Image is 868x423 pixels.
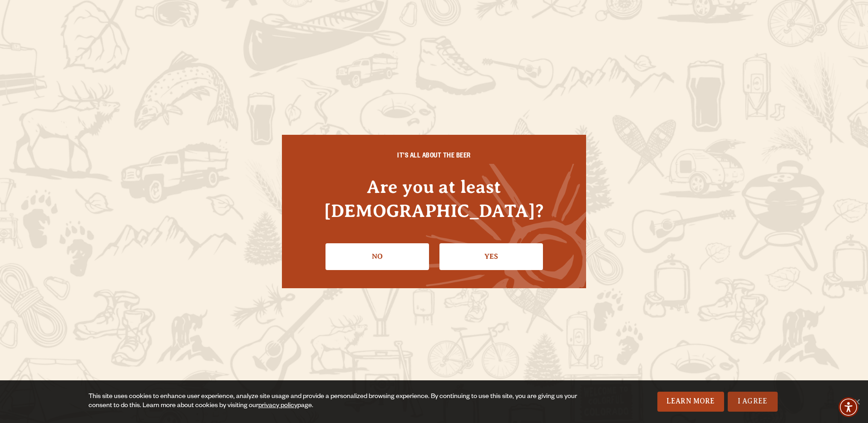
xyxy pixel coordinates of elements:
[300,153,568,161] h6: IT'S ALL ABOUT THE BEER
[300,175,568,223] h4: Are you at least [DEMOGRAPHIC_DATA]?
[439,243,543,270] a: Confirm I'm 21 or older
[728,392,778,412] a: I Agree
[89,393,582,411] div: This site uses cookies to enhance user experience, analyze site usage and provide a personalized ...
[325,243,429,270] a: No
[657,392,724,412] a: Learn More
[258,403,297,410] a: privacy policy
[838,397,858,417] div: Accessibility Menu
